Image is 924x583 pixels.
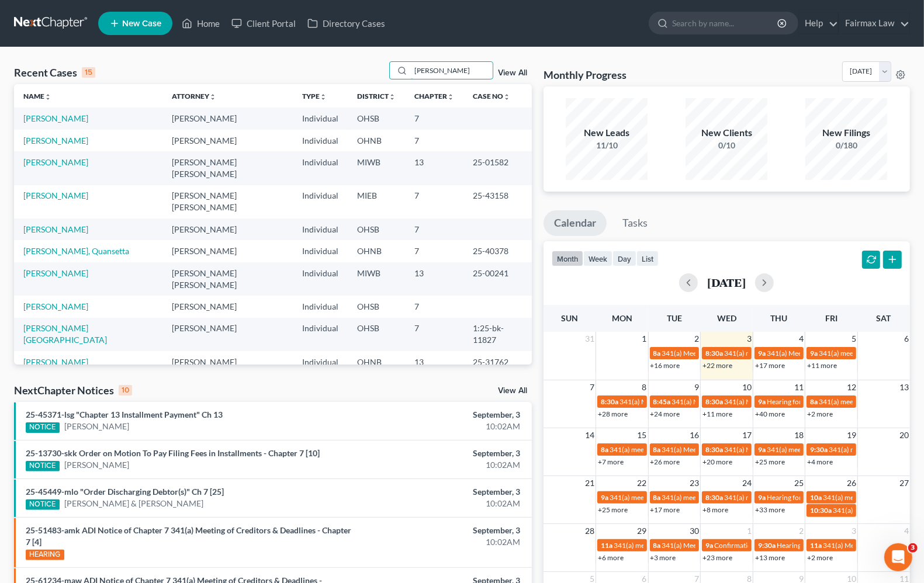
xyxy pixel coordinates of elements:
span: 23 [688,476,700,490]
a: +23 more [702,553,732,562]
span: 6 [903,332,910,346]
h3: Monthly Progress [544,68,627,82]
span: 16 [688,428,700,442]
a: +25 more [755,457,785,466]
td: 25-40378 [463,240,532,262]
a: 25-51483-amk ADI Notice of Chapter 7 341(a) Meeting of Creditors & Deadlines - Chapter 7 [4] [26,525,351,547]
td: [PERSON_NAME] [162,218,293,240]
span: 341(a) meeting for [PERSON_NAME] [614,541,726,550]
span: 8:30a [705,445,723,454]
span: 29 [636,524,648,538]
i: unfold_more [447,93,454,100]
a: +28 more [598,410,628,418]
a: Districtunfold_more [357,92,396,100]
td: OHNB [348,351,405,373]
td: 7 [405,185,463,218]
input: Search by name... [411,62,493,79]
a: +17 more [650,505,680,514]
a: +13 more [755,553,785,562]
span: 1 [746,524,753,538]
span: 341(a) Meeting of Creditors for [PERSON_NAME] [662,541,814,550]
button: day [612,251,636,266]
a: Help [799,13,838,34]
td: 7 [405,240,463,262]
td: Individual [293,262,348,296]
div: NextChapter Notices [14,383,132,397]
td: Individual [293,351,348,373]
td: MIWB [348,262,405,296]
a: [PERSON_NAME] [23,157,88,167]
span: 21 [584,476,596,490]
button: list [636,251,659,266]
td: MIWB [348,151,405,185]
td: Individual [293,107,348,129]
span: 4 [798,332,805,346]
td: [PERSON_NAME] [162,351,293,373]
span: 341(a) Meeting for [PERSON_NAME] [620,397,733,406]
span: Thu [771,313,788,323]
span: 19 [846,428,857,442]
span: 9 [693,380,700,394]
span: 30 [688,524,700,538]
span: 25 [793,476,805,490]
span: 3 [850,524,857,538]
a: +22 more [702,361,732,370]
td: OHNB [348,240,405,262]
span: 3 [908,543,918,553]
a: Fairmax Law [839,13,909,34]
div: 10:02AM [363,421,520,432]
button: week [583,251,612,266]
span: 2 [798,524,805,538]
span: 8a [653,445,661,454]
span: 341(a) Meeting of Creditors for [PERSON_NAME] [767,349,918,358]
span: 8a [653,493,661,502]
h2: [DATE] [707,276,746,289]
span: 11 [793,380,805,394]
td: 13 [405,151,463,185]
a: View All [498,387,527,395]
span: 10:30a [810,506,832,515]
span: 9a [810,349,818,358]
a: Home [176,13,226,34]
a: 25-45371-lsg "Chapter 13 Installment Payment" Ch 13 [26,410,223,419]
td: Individual [293,151,348,185]
a: +7 more [598,457,624,466]
td: Individual [293,185,348,218]
a: [PERSON_NAME][GEOGRAPHIC_DATA] [23,323,107,345]
span: Confirmation hearing for [DEMOGRAPHIC_DATA][PERSON_NAME] [714,541,924,550]
div: NOTICE [26,422,60,433]
span: 8a [653,541,661,550]
span: 4 [903,524,910,538]
i: unfold_more [44,93,51,100]
div: September, 3 [363,409,520,421]
td: [PERSON_NAME] [PERSON_NAME] [162,262,293,296]
span: Hearing for [PERSON_NAME] [767,493,858,502]
a: Chapterunfold_more [414,92,454,100]
a: +40 more [755,410,785,418]
i: unfold_more [209,93,216,100]
span: Tue [667,313,682,323]
iframe: Intercom live chat [884,543,912,571]
a: [PERSON_NAME] & [PERSON_NAME] [64,498,203,509]
a: Calendar [544,210,607,236]
div: September, 3 [363,447,520,459]
td: Individual [293,130,348,151]
span: 9a [758,445,766,454]
a: 25-45449-mlo "Order Discharging Debtor(s)" Ch 7 [25] [26,487,224,497]
a: +11 more [702,410,732,418]
span: 18 [793,428,805,442]
a: +4 more [807,457,833,466]
span: 8:30a [705,397,723,406]
span: 11a [601,541,612,550]
a: +17 more [755,361,785,370]
span: 8a [601,445,608,454]
a: +11 more [807,361,837,370]
span: 341(a) Meeting for [PERSON_NAME] [672,397,785,406]
div: 0/10 [686,140,767,151]
span: 12 [846,380,857,394]
div: NOTICE [26,461,60,471]
div: 0/180 [805,140,887,151]
td: 1:25-bk-11827 [463,318,532,351]
td: 13 [405,262,463,296]
a: +2 more [807,410,833,418]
